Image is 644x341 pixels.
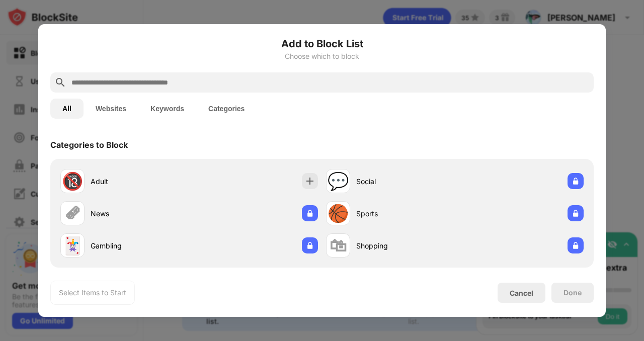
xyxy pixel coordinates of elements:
[62,235,83,256] div: 🃏
[356,176,455,187] div: Social
[50,99,84,119] button: All
[84,99,138,119] button: Websites
[356,240,455,251] div: Shopping
[59,288,126,298] div: Select Items to Start
[50,36,594,51] h6: Add to Block List
[328,171,349,192] div: 💬
[50,140,128,150] div: Categories to Block
[510,289,533,297] div: Cancel
[91,176,189,187] div: Adult
[330,235,347,256] div: 🛍
[356,208,455,219] div: Sports
[54,76,66,89] img: search.svg
[328,203,349,224] div: 🏀
[563,289,582,297] div: Done
[196,99,257,119] button: Categories
[62,171,83,192] div: 🔞
[50,52,594,60] div: Choose which to block
[64,203,81,224] div: 🗞
[138,99,196,119] button: Keywords
[91,240,189,251] div: Gambling
[91,208,189,219] div: News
